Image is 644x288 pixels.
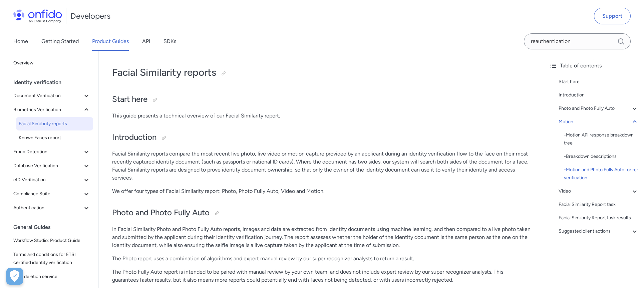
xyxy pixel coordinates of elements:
span: Known Faces report [19,134,90,142]
a: -Motion and Photo Fully Auto for re-verification [564,166,639,182]
a: -Motion API response breakdown tree [564,131,639,147]
button: Compliance Suite [11,187,93,201]
button: Document Verification [11,89,93,102]
a: SDKs [164,32,176,51]
h2: Photo and Photo Fully Auto [112,207,531,219]
span: Workflow Studio: Product Guide [13,237,90,245]
span: eID Verification [13,176,82,184]
a: Start here [559,78,639,86]
a: Introduction [559,91,639,99]
button: Fraud Detection [11,145,93,159]
div: - Breakdown descriptions [564,153,639,161]
span: Biometrics Verification [13,106,82,114]
a: Video [559,187,639,195]
a: Photo and Photo Fully Auto [559,104,639,112]
span: Fraud Detection [13,148,82,156]
a: Known Faces report [16,131,93,145]
a: Product Guides [92,32,129,51]
div: Cookie Preferences [6,268,23,285]
h1: Facial Similarity reports [112,66,531,79]
span: Database Verification [13,162,82,170]
a: Home [13,32,28,51]
a: Terms and conditions for ETSI certified identity verification [11,248,93,269]
span: Compliance Suite [13,190,82,198]
p: The Photo report uses a combination of algorithms and expert manual review by our super recognize... [112,255,531,263]
a: Facial Similarity Report task results [559,214,639,222]
div: Table of contents [549,62,639,70]
span: Terms and conditions for ETSI certified identity verification [13,251,90,267]
a: Workflow Studio: Product Guide [11,234,93,247]
h1: Developers [70,11,110,21]
a: Facial Similarity reports [16,117,93,130]
span: Facial Similarity reports [19,120,90,128]
button: Biometrics Verification [11,103,93,116]
div: - Motion API response breakdown tree [564,131,639,147]
a: Motion [559,118,639,126]
a: Data deletion service [11,270,93,283]
img: Onfido Logo [13,9,62,23]
a: Overview [11,56,93,70]
input: Onfido search input field [524,33,631,49]
span: Data deletion service [13,273,90,281]
p: This guide presents a technical overview of our Facial Similarity report. [112,112,531,120]
div: General Guides [13,221,96,234]
p: Facial Similarity reports compare the most recent live photo, live video or motion capture provid... [112,150,531,182]
p: In Facial Similarity Photo and Photo Fully Auto reports, images and data are extracted from ident... [112,225,531,249]
h2: Introduction [112,132,531,143]
span: Document Verification [13,92,82,100]
span: Authentication [13,204,82,212]
p: We offer four types of Facial Similarity report: Photo, Photo Fully Auto, Video and Motion. [112,187,531,195]
a: Suggested client actions [559,227,639,235]
a: Facial Similarity Report task [559,201,639,209]
div: - Motion and Photo Fully Auto for re-verification [564,166,639,182]
a: Getting Started [41,32,79,51]
button: Database Verification [11,159,93,173]
a: Support [594,8,631,24]
button: eID Verification [11,173,93,187]
h2: Start here [112,94,531,105]
a: -Breakdown descriptions [564,153,639,161]
p: The Photo Fully Auto report is intended to be paired with manual review by your own team, and doe... [112,268,531,284]
a: API [142,32,150,51]
button: Authentication [11,201,93,215]
div: Identity verification [13,76,96,89]
span: Overview [13,59,90,67]
button: Open Preferences [6,268,23,285]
